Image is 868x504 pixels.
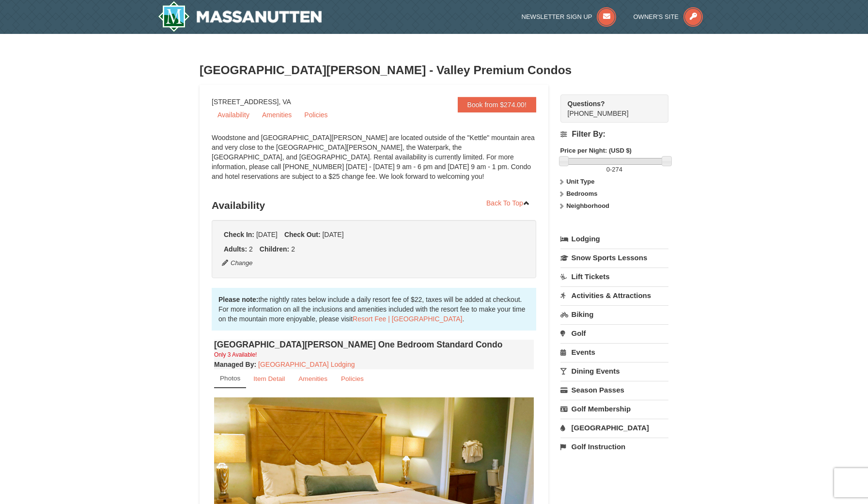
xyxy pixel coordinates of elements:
a: Golf Membership [560,400,668,418]
a: Amenities [292,369,334,388]
a: Amenities [256,108,297,122]
span: Managed By [214,361,254,368]
small: Item Detail [253,375,285,382]
span: [DATE] [322,231,343,238]
span: Owner's Site [634,13,679,20]
a: Snow Sports Lessons [560,249,668,267]
strong: Unit Type [566,178,594,185]
span: 2 [249,245,253,253]
strong: Please note: [218,296,258,303]
span: 2 [291,245,295,253]
strong: Children: [260,245,289,253]
strong: Neighborhood [566,202,609,209]
a: Book from $274.00! [458,97,536,112]
h3: Availability [212,196,536,215]
a: Item Detail [247,369,291,388]
button: Change [221,258,253,268]
a: Availability [212,108,255,122]
div: the nightly rates below include a daily resort fee of $22, taxes will be added at checkout. For m... [212,288,536,331]
a: Dining Events [560,362,668,380]
a: Golf Instruction [560,438,668,456]
span: Newsletter Sign Up [522,13,592,20]
strong: Check In: [224,231,254,238]
h4: Filter By: [560,130,668,139]
a: Lodging [560,230,668,248]
a: Season Passes [560,381,668,399]
a: Golf [560,324,668,342]
a: Events [560,343,668,361]
a: Back To Top [480,196,536,210]
a: Biking [560,305,668,323]
strong: Bedrooms [566,190,597,197]
div: Woodstone and [GEOGRAPHIC_DATA][PERSON_NAME] are located outside of the "Kettle" mountain area an... [212,133,536,191]
a: Owner's Site [634,13,703,20]
strong: : [214,361,256,368]
h3: [GEOGRAPHIC_DATA][PERSON_NAME] - Valley Premium Condos [200,61,668,80]
small: Photos [220,375,240,382]
a: Newsletter Sign Up [522,13,617,20]
a: [GEOGRAPHIC_DATA] [560,419,668,437]
strong: Check Out: [284,231,321,238]
a: Resort Fee | [GEOGRAPHIC_DATA] [353,315,462,323]
a: Massanutten Resort [158,1,322,32]
small: Amenities [298,375,327,382]
span: 274 [612,166,622,173]
strong: Price per Night: (USD $) [560,147,632,154]
small: Policies [341,375,364,382]
h4: [GEOGRAPHIC_DATA][PERSON_NAME] One Bedroom Standard Condo [214,340,534,349]
strong: Questions? [568,100,605,108]
a: Lift Tickets [560,268,668,285]
img: Massanutten Resort Logo [158,1,322,32]
label: - [560,165,668,174]
a: [GEOGRAPHIC_DATA] Lodging [258,361,355,368]
a: Policies [335,369,370,388]
small: Only 3 Available! [214,351,257,358]
span: [PHONE_NUMBER] [568,99,651,117]
span: 0 [606,166,610,173]
a: Photos [214,369,246,388]
span: [DATE] [256,231,278,238]
a: Activities & Attractions [560,286,668,304]
strong: Adults: [224,245,247,253]
a: Policies [298,108,333,122]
